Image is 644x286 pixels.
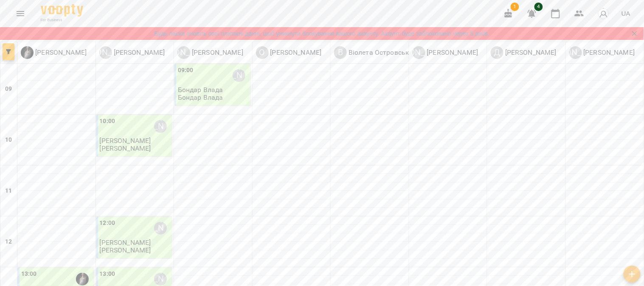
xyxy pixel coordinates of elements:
button: UA [618,6,634,21]
p: [PERSON_NAME] [190,48,243,58]
span: Бондар Влада [178,86,223,94]
span: [PERSON_NAME] [100,238,151,247]
div: [PERSON_NAME] [569,46,582,59]
span: 1 [511,3,519,11]
div: Юлія Герасимова [99,46,165,59]
span: UA [622,9,630,18]
p: [PERSON_NAME] [34,48,87,58]
label: 09:00 [178,66,194,75]
span: [PERSON_NAME] [100,137,151,145]
p: [PERSON_NAME] [582,48,635,58]
label: 13:00 [100,269,115,279]
div: Олена Данюк [21,46,87,59]
div: Юлія Герасимова [154,222,167,235]
div: Віолета Островська [334,46,413,59]
div: Діана Сорока [491,46,557,59]
a: В Віолета Островська [334,46,413,59]
div: Юлія Капітан [569,46,635,59]
div: Аліна Смоляр [177,46,243,59]
p: Бондар Влада [178,94,223,101]
div: [PERSON_NAME] [99,46,112,59]
div: О [256,46,269,59]
a: О [PERSON_NAME] [256,46,322,59]
div: Д [491,46,503,59]
a: Будь ласка оновіть свої платіжні данні, щоб уникнути блокування вашого акаунту. Акаунт буде забло... [154,29,489,38]
div: [PERSON_NAME] [177,46,190,59]
p: [PERSON_NAME] [100,247,151,254]
img: Voopty Logo [41,4,83,17]
p: Віолета Островська [347,48,413,58]
div: Аліна Смоляр [233,69,245,82]
div: В [334,46,347,59]
div: [PERSON_NAME] [413,46,425,59]
a: [PERSON_NAME] [PERSON_NAME] [99,46,165,59]
label: 13:00 [21,269,37,279]
button: Закрити сповіщення [629,28,641,39]
div: Ліза Науменко [413,46,478,59]
span: 4 [534,3,543,11]
a: О [PERSON_NAME] [21,46,87,59]
img: Олена Данюк [76,273,89,286]
a: [PERSON_NAME] [PERSON_NAME] [177,46,243,59]
label: 10:00 [100,117,115,126]
p: [PERSON_NAME] [100,145,151,152]
p: [PERSON_NAME] [425,48,478,58]
label: 12:00 [100,219,115,228]
p: [PERSON_NAME] [112,48,165,58]
img: avatar_s.png [598,8,610,20]
h6: 11 [5,186,12,196]
button: Створити урок [624,266,641,283]
a: [PERSON_NAME] [PERSON_NAME] [569,46,635,59]
a: Д [PERSON_NAME] [491,46,557,59]
p: [PERSON_NAME] [269,48,322,58]
h6: 12 [5,237,12,247]
div: Юлія Герасимова [154,273,167,286]
a: [PERSON_NAME] [PERSON_NAME] [413,46,478,59]
span: For Business [41,17,83,23]
p: [PERSON_NAME] [503,48,557,58]
h6: 09 [5,84,12,94]
button: Menu [10,3,31,24]
div: Юлія Герасимова [154,120,167,133]
img: О [21,46,34,59]
div: Оксана Козаченко [256,46,322,59]
h6: 10 [5,135,12,145]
